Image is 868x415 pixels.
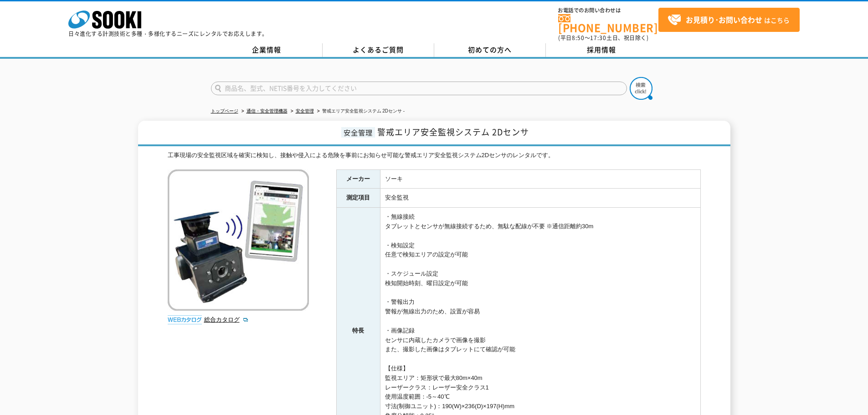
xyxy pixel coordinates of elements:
p: 日々進化する計測技術と多種・多様化するニーズにレンタルでお応えします。 [68,31,268,36]
a: 通信・安全管理機器 [247,108,288,113]
a: よくあるご質問 [323,43,434,57]
span: 安全管理 [341,127,375,138]
a: 安全管理 [296,108,314,113]
input: 商品名、型式、NETIS番号を入力してください [211,82,627,95]
li: 警戒エリア安全監視システム 2Dセンサ - [315,107,405,116]
img: 警戒エリア安全監視システム 2Dセンサ - [168,169,309,311]
td: ソーキ [380,169,700,189]
img: btn_search.png [630,77,652,100]
a: トップページ [211,108,238,113]
img: webカタログ [168,315,202,324]
span: はこちら [668,13,790,27]
th: メーカー [336,169,380,189]
a: 総合カタログ [204,316,249,323]
div: 工事現場の安全監視区域を確実に検知し、接触や侵入による危険を事前にお知らせ可能な警戒エリア安全監視システム2Dセンサのレンタルです。 [168,151,701,160]
a: 企業情報 [211,43,323,57]
a: 採用情報 [546,43,657,57]
strong: お見積り･お問い合わせ [686,14,762,25]
span: (平日 ～ 土日、祝日除く) [558,34,648,42]
span: 初めての方へ [468,45,512,55]
td: 安全監視 [380,189,700,208]
a: [PHONE_NUMBER] [558,14,658,33]
th: 測定項目 [336,189,380,208]
span: 8:50 [572,34,585,42]
span: 17:30 [590,34,606,42]
span: 警戒エリア安全監視システム 2Dセンサ [377,126,529,138]
a: お見積り･お問い合わせはこちら [658,8,800,32]
a: 初めての方へ [434,43,546,57]
span: お電話でのお問い合わせは [558,8,658,13]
